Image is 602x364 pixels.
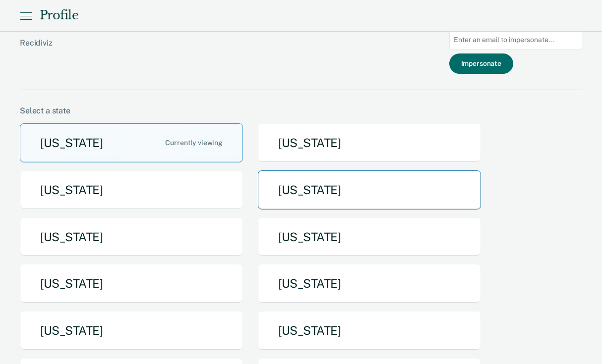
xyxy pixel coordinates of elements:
[258,264,481,303] button: [US_STATE]
[20,217,243,257] button: [US_STATE]
[20,264,243,303] button: [US_STATE]
[258,217,481,257] button: [US_STATE]
[20,311,243,350] button: [US_STATE]
[258,311,481,350] button: [US_STATE]
[258,170,481,209] button: [US_STATE]
[20,38,363,63] div: Recidiviz
[449,53,513,74] button: Impersonate
[449,30,582,50] input: Enter an email to impersonate...
[20,106,582,115] div: Select a state
[40,8,78,23] div: Profile
[20,170,243,209] button: [US_STATE]
[20,123,243,162] button: [US_STATE]
[258,123,481,162] button: [US_STATE]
